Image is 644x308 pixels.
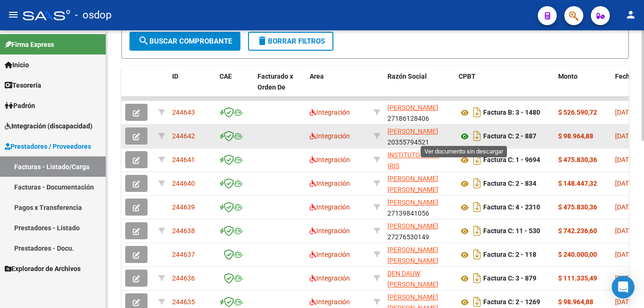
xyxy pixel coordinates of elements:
span: 244639 [172,203,195,211]
span: CPBT [459,72,476,80]
strong: $ 111.335,49 [558,274,597,282]
span: [DATE] [615,251,635,258]
span: Integración [310,251,350,258]
span: Prestadores / Proveedores [5,141,91,152]
i: Descargar documento [471,128,483,144]
div: 20355794521 [387,126,451,146]
span: [DATE] [615,227,635,235]
span: [PERSON_NAME] [PERSON_NAME] [387,246,438,264]
span: [DATE] [615,298,635,306]
span: Integración (discapacidad) [5,121,92,131]
i: Descargar documento [471,152,483,167]
span: [DATE] [615,203,635,211]
div: 27139841056 [387,197,451,217]
span: Explorador de Archivos [5,263,81,274]
span: Razón Social [387,72,427,80]
strong: Factura C: 2 - 118 [483,251,536,259]
strong: $ 475.830,36 [558,203,597,211]
span: 244642 [172,132,195,140]
strong: $ 475.830,36 [558,156,597,163]
span: Area [310,72,324,80]
span: 244637 [172,251,195,258]
strong: Factura C: 11 - 530 [483,227,540,235]
button: Borrar Filtros [248,32,333,51]
div: 27326690932 [387,268,451,288]
span: Padrón [5,100,35,111]
i: Descargar documento [471,247,483,262]
span: INSTITUTO ARCO IRIS [387,151,439,170]
button: Buscar Comprobante [129,32,240,51]
span: [DATE] [615,180,635,187]
span: [PERSON_NAME] [387,222,438,230]
span: [PERSON_NAME] [387,199,438,206]
strong: Factura C: 2 - 1269 [483,299,540,306]
mat-icon: person [625,9,636,20]
div: 30716237008 [387,150,451,170]
span: 244643 [172,109,195,116]
i: Descargar documento [471,223,483,238]
datatable-header-cell: CPBT [455,66,554,108]
span: Tesorería [5,80,41,91]
strong: Factura C: 2 - 887 [483,133,536,140]
span: 244640 [172,180,195,187]
div: 27271715418 [387,245,451,264]
span: Integración [310,109,350,116]
mat-icon: menu [8,9,19,20]
datatable-header-cell: Monto [554,66,611,108]
span: 244635 [172,298,195,306]
i: Descargar documento [471,176,483,191]
strong: Factura B: 3 - 1480 [483,109,540,117]
span: [PERSON_NAME] [387,127,438,135]
span: 244641 [172,156,195,163]
span: [DATE] [615,132,635,140]
span: Integración [310,156,350,163]
mat-icon: delete [257,35,268,46]
div: 27186128406 [387,102,451,122]
i: Descargar documento [471,105,483,120]
span: Monto [558,72,578,80]
datatable-header-cell: Area [306,66,370,108]
datatable-header-cell: Razón Social [384,66,455,108]
span: Integración [310,274,350,282]
span: 244636 [172,274,195,282]
strong: $ 240.000,00 [558,251,597,258]
i: Descargar documento [471,271,483,286]
strong: $ 98.964,88 [558,132,593,140]
datatable-header-cell: ID [168,66,216,108]
strong: $ 148.447,32 [558,180,597,187]
span: Integración [310,227,350,235]
strong: Factura C: 3 - 879 [483,275,536,282]
span: Borrar Filtros [257,37,325,45]
span: Integración [310,132,350,140]
i: Descargar documento [471,199,483,215]
datatable-header-cell: CAE [216,66,254,108]
strong: $ 98.964,88 [558,298,593,306]
span: [PERSON_NAME] [387,104,438,111]
span: [DATE] [615,156,635,163]
strong: Factura C: 2 - 834 [483,180,536,188]
span: Firma Express [5,39,54,50]
span: [PERSON_NAME] [PERSON_NAME] [387,175,438,193]
datatable-header-cell: Facturado x Orden De [254,66,306,108]
span: Integración [310,298,350,306]
strong: Factura C: 4 - 2310 [483,204,540,211]
span: Inicio [5,60,29,70]
strong: Factura C: 1 - 9694 [483,156,540,164]
span: CAE [220,72,232,80]
div: 27276530149 [387,221,451,241]
strong: $ 526.590,72 [558,109,597,116]
span: [DATE] [615,109,635,116]
span: Facturado x Orden De [258,72,293,91]
span: [DATE] [615,274,635,282]
div: 27319210275 [387,173,451,193]
strong: $ 742.236,60 [558,227,597,235]
span: Buscar Comprobante [138,37,232,45]
span: ID [172,72,178,80]
span: Integración [310,203,350,211]
mat-icon: search [138,35,149,46]
span: DEN DAUW [PERSON_NAME] [387,270,438,288]
span: 244638 [172,227,195,235]
span: - osdop [75,5,111,26]
div: Open Intercom Messenger [612,276,635,299]
span: Integración [310,180,350,187]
